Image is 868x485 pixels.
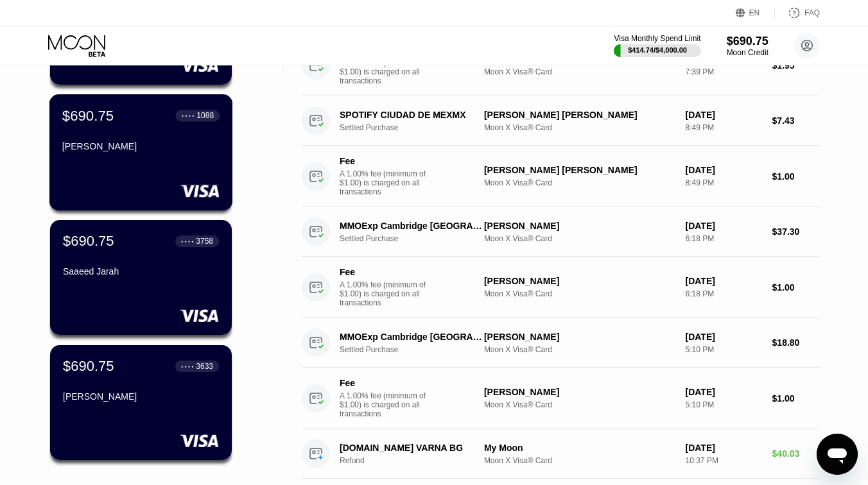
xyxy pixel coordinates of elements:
div: MMOExp Cambridge [GEOGRAPHIC_DATA]Settled Purchase[PERSON_NAME]Moon X Visa® Card[DATE]5:10 PM$18.80 [302,318,820,368]
div: Moon X Visa® Card [484,234,675,243]
div: [DATE] [686,165,762,175]
div: $690.75Moon Credit [727,35,768,57]
div: [PERSON_NAME] [484,276,675,286]
div: $690.75 [62,107,114,124]
div: [DATE] [686,387,762,397]
div: [DATE] [686,332,762,342]
div: 3758 [196,237,213,246]
div: Moon X Visa® Card [484,456,675,465]
div: $690.75 [63,358,114,375]
div: [DATE] [686,276,762,286]
div: 7:39 PM [686,67,762,76]
div: $690.75 [63,233,114,250]
div: MMOExp Cambridge [GEOGRAPHIC_DATA] [340,221,483,231]
div: Moon X Visa® Card [484,67,675,76]
div: My Moon [484,443,675,453]
div: Moon X Visa® Card [484,400,675,409]
div: $690.75● ● ● ●3633[PERSON_NAME] [50,345,232,460]
div: Moon X Visa® Card [484,123,675,132]
div: Moon X Visa® Card [484,345,675,354]
div: [DATE] [686,110,762,120]
div: FeeA 1.00% fee (minimum of $1.00) is charged on all transactions[PERSON_NAME] [PERSON_NAME]Moon X... [302,146,820,207]
div: Fee [340,378,430,388]
div: Moon X Visa® Card [484,289,675,298]
div: Visa Monthly Spend Limit [614,34,700,43]
div: $690.75 [727,35,768,48]
div: A 1.00% fee (minimum of $1.00) is charged on all transactions [340,391,436,418]
div: Settled Purchase [340,234,494,243]
div: $690.75● ● ● ●1088[PERSON_NAME] [50,95,232,210]
div: $40.03 [772,448,820,459]
div: [PERSON_NAME] [PERSON_NAME] [484,110,675,120]
div: [PERSON_NAME] [PERSON_NAME] [484,165,675,175]
div: EN [749,8,760,17]
div: ● ● ● ● [181,364,194,368]
div: [DATE] [686,221,762,231]
div: FAQ [775,6,820,19]
div: [DOMAIN_NAME] VARNA BG [340,443,483,453]
div: 8:49 PM [686,178,762,187]
div: 6:18 PM [686,289,762,298]
div: A 1.00% fee (minimum of $1.00) is charged on all transactions [340,169,436,196]
div: Saaeed Jarah [63,266,219,277]
div: $1.00 [772,393,820,404]
div: $690.75● ● ● ●3758Saaeed Jarah [50,220,232,335]
div: SPOTIFY CIUDAD DE MEXMXSettled Purchase[PERSON_NAME] [PERSON_NAME]Moon X Visa® Card[DATE]8:49 PM$... [302,96,820,146]
div: 1088 [196,111,214,120]
div: ● ● ● ● [182,114,195,117]
div: 10:37 PM [686,456,762,465]
div: MMOExp Cambridge [GEOGRAPHIC_DATA]Settled Purchase[PERSON_NAME]Moon X Visa® Card[DATE]6:18 PM$37.30 [302,207,820,257]
div: Visa Monthly Spend Limit$414.74/$4,000.00 [614,34,700,57]
div: 3633 [196,362,213,371]
div: [PERSON_NAME] [484,387,675,397]
div: [PERSON_NAME] [62,141,220,151]
div: SPOTIFY CIUDAD DE MEXMX [340,110,483,120]
div: [PERSON_NAME] [484,332,675,342]
div: 8:49 PM [686,123,762,132]
div: $37.30 [772,226,820,237]
div: A 1.00% fee (minimum of $1.00) is charged on all transactions [340,280,436,307]
div: $1.00 [772,171,820,182]
div: FAQ [804,8,820,17]
div: 6:18 PM [686,234,762,243]
div: EN [736,6,775,19]
div: FeeA 1.00% fee (minimum of $1.00) is charged on all transactions[PERSON_NAME]Moon X Visa® Card[DA... [302,368,820,429]
div: ● ● ● ● [181,239,194,243]
div: 5:10 PM [686,400,762,409]
div: $7.43 [772,115,820,126]
div: [PERSON_NAME] [63,391,219,402]
div: A 1.00% fee (minimum of $1.00) is charged on all transactions [340,58,436,85]
div: Moon X Visa® Card [484,178,675,187]
div: $414.74 / $4,000.00 [628,46,687,54]
div: Settled Purchase [340,345,494,354]
div: $1.00 [772,282,820,293]
div: [DOMAIN_NAME] VARNA BGRefundMy MoonMoon X Visa® Card[DATE]10:37 PM$40.03 [302,429,820,479]
div: 5:10 PM [686,345,762,354]
div: MMOExp Cambridge [GEOGRAPHIC_DATA] [340,332,483,342]
div: [PERSON_NAME] [484,221,675,231]
div: Moon Credit [727,48,768,57]
div: Fee [340,156,430,166]
div: Refund [340,456,494,465]
div: Fee [340,267,430,277]
div: $18.80 [772,337,820,348]
iframe: Button to launch messaging window [817,434,858,475]
div: Settled Purchase [340,123,494,132]
div: [DATE] [686,443,762,453]
div: FeeA 1.00% fee (minimum of $1.00) is charged on all transactions[PERSON_NAME]Moon X Visa® Card[DA... [302,35,820,96]
div: FeeA 1.00% fee (minimum of $1.00) is charged on all transactions[PERSON_NAME]Moon X Visa® Card[DA... [302,257,820,318]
